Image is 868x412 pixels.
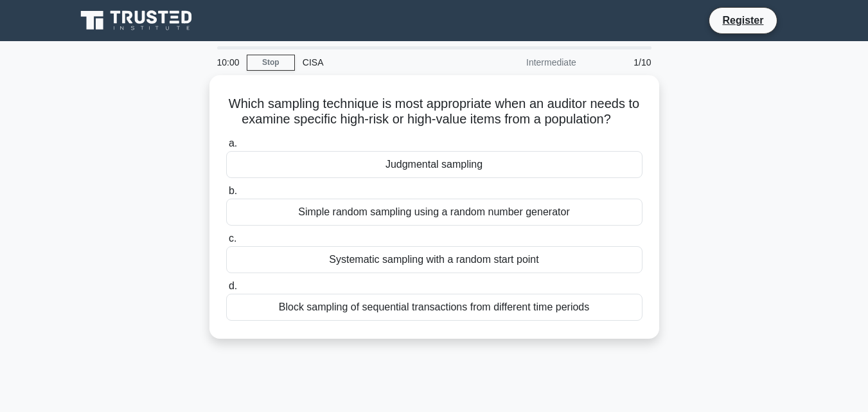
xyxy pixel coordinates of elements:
div: Block sampling of sequential transactions from different time periods [226,294,642,321]
a: Stop [247,55,295,71]
div: Judgmental sampling [226,151,642,178]
span: a. [229,138,237,148]
h5: Which sampling technique is most appropriate when an auditor needs to examine specific high-risk ... [225,96,644,128]
div: Systematic sampling with a random start point [226,246,642,273]
span: b. [229,185,237,196]
div: 10:00 [209,49,247,75]
div: Intermediate [472,49,584,75]
span: d. [229,280,237,291]
a: Register [714,12,771,28]
div: Simple random sampling using a random number generator [226,199,642,226]
div: 1/10 [584,49,659,75]
div: CISA [295,49,472,75]
span: c. [229,233,236,244]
